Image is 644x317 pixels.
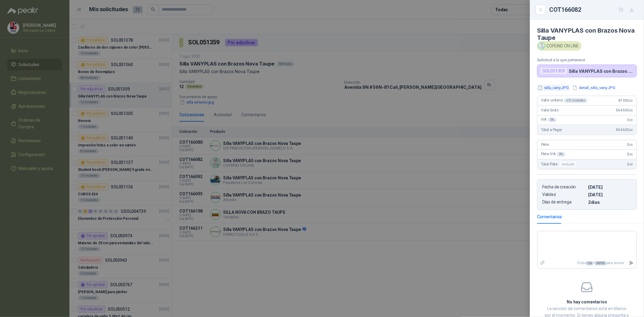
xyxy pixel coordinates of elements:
[629,99,633,102] span: ,00
[537,27,637,41] h4: Silla VANYPLAS con Brazos Nova Taupe
[541,98,588,103] span: Valor unitario
[626,258,636,268] button: Enviar
[542,184,586,190] p: Fecha de creación
[541,117,556,122] span: IVA
[537,41,582,50] div: COFEIND ON LINE
[538,43,545,49] img: Company Logo
[616,128,633,132] span: 564.600
[588,200,632,205] p: 2 dias
[616,108,633,112] span: 564.600
[629,153,633,156] span: ,00
[595,261,606,265] span: ENTER
[629,118,633,122] span: ,00
[629,128,633,132] span: ,00
[588,184,632,190] p: [DATE]
[548,258,627,268] p: Pulsa + para enviar
[557,152,566,157] div: 0 %
[537,213,562,220] div: Comentarios
[627,118,633,122] span: 0
[537,85,569,91] button: silla_vany.JPG
[549,5,637,14] div: COT166082
[627,162,633,166] span: 0
[627,152,633,156] span: 0
[548,117,557,122] div: 0 %
[587,261,593,265] span: Ctrl
[541,142,549,147] span: Flete
[541,152,566,157] span: Flete IVA
[629,163,633,166] span: ,00
[572,85,616,91] button: detall_silla_vany.JPG
[564,98,588,103] div: x 12 Unidades
[542,200,586,205] p: Días de entrega
[544,299,630,305] h2: No hay comentarios
[540,67,568,75] div: SOL051359
[541,108,559,112] span: Valor bruto
[537,58,637,62] p: Solicitud a la que pertenece
[618,98,633,103] span: 47.050
[542,192,586,197] p: Validez
[541,128,562,132] span: Total a Pagar
[559,161,577,168] div: Incluido
[629,143,633,146] span: ,00
[537,6,544,13] button: Close
[569,69,634,74] p: Silla VANYPLAS con Brazos Nova Taupe
[627,142,633,147] span: 0
[629,109,633,112] span: ,00
[541,161,578,168] span: Total Flete
[588,192,632,197] p: [DATE]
